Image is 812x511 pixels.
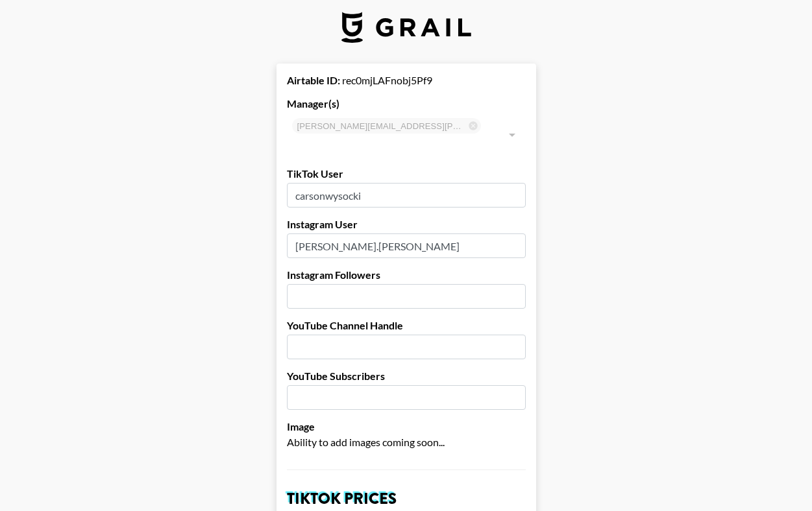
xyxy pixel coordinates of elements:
[287,97,526,110] label: Manager(s)
[287,436,445,448] span: Ability to add images coming soon...
[287,319,526,332] label: YouTube Channel Handle
[287,370,526,383] label: YouTube Subscribers
[287,167,526,180] label: TikTok User
[287,420,526,433] label: Image
[287,218,526,231] label: Instagram User
[287,268,526,281] label: Instagram Followers
[341,12,471,43] img: Grail Talent Logo
[287,491,526,506] h2: TikTok Prices
[287,74,340,86] strong: Airtable ID:
[287,74,526,87] div: rec0mjLAFnobj5Pf9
